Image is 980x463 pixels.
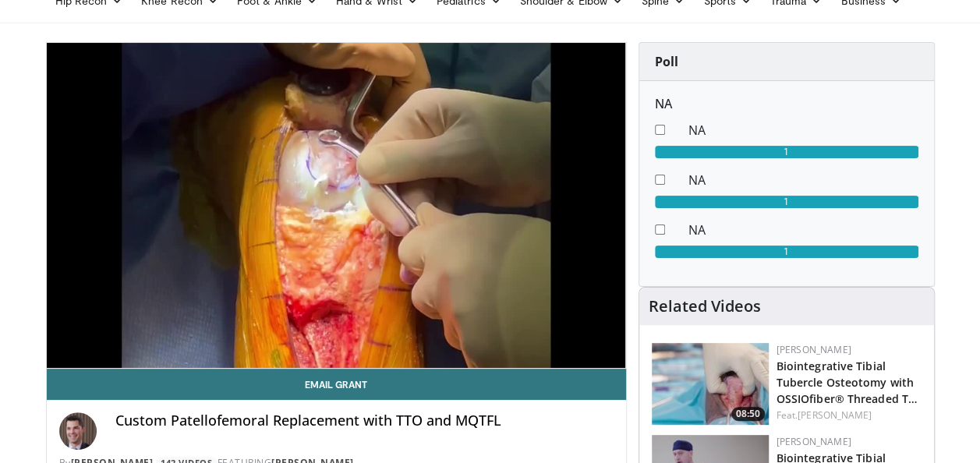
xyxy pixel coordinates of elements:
[798,408,872,422] a: [PERSON_NAME]
[652,343,769,425] a: 08:50
[677,171,930,189] dd: NA
[655,246,918,258] div: 1
[655,97,918,111] h6: NA
[677,221,930,239] dd: NA
[777,435,851,448] a: [PERSON_NAME]
[655,53,678,70] strong: Poll
[649,297,761,316] h4: Related Videos
[655,146,918,158] div: 1
[59,412,97,450] img: Avatar
[47,43,626,369] video-js: Video Player
[115,412,614,429] h4: Custom Patellofemoral Replacement with TTO and MQTFL
[47,369,626,400] a: Email Grant
[655,196,918,208] div: 1
[677,121,930,140] dd: NA
[731,407,765,421] span: 08:50
[652,343,769,425] img: 14934b67-7d06-479f-8b24-1e3c477188f5.150x105_q85_crop-smart_upscale.jpg
[777,343,851,356] a: [PERSON_NAME]
[777,359,918,406] a: Biointegrative Tibial Tubercle Osteotomy with OSSIOfiber® Threaded T…
[777,408,922,422] div: Feat.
